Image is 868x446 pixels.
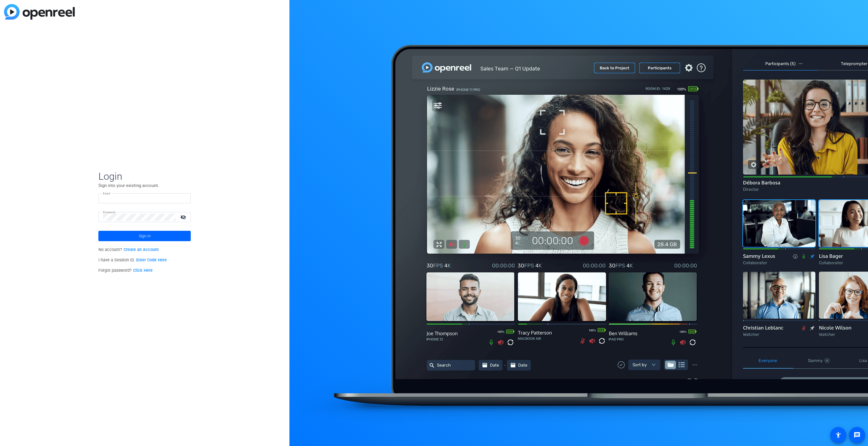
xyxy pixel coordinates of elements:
span: No account? [98,247,159,252]
p: Sign into your existing account. [98,182,191,189]
mat-label: Email [103,192,110,195]
mat-label: Password [103,211,115,214]
a: Enter Code Here [136,258,167,263]
a: Create an Account [124,247,159,252]
mat-icon: accessibility [835,432,842,438]
button: Sign in [98,231,191,241]
span: Forgot password? [98,268,153,273]
span: I have a Session ID. [98,258,167,263]
span: Login [98,170,191,182]
img: blue-gradient.svg [4,4,75,20]
mat-icon: visibility_off [177,213,191,221]
mat-icon: message [854,432,860,438]
input: Enter Email Address [103,195,186,202]
span: Sign in [139,229,151,243]
a: Click Here [133,268,153,273]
